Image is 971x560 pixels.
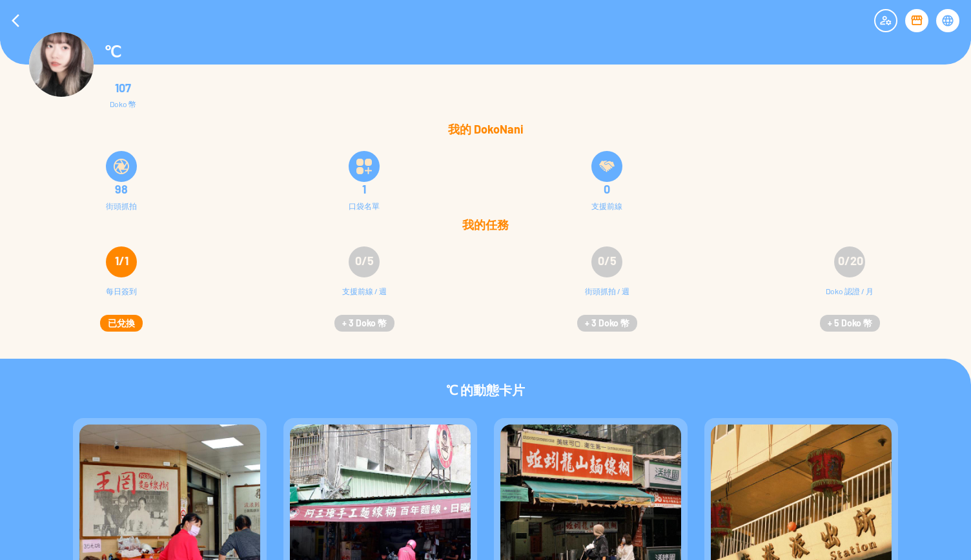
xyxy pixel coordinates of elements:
[349,201,380,210] div: 口袋名單
[106,285,137,311] div: 每日簽到
[820,315,880,332] button: + 5 Doko 幣
[106,201,137,210] div: 街頭抓拍
[29,32,94,97] img: Visruth.jpg not found
[8,183,235,195] div: 98
[838,254,863,268] span: 0/20
[591,201,622,210] div: 支援前線
[100,315,143,332] button: 已兌換
[599,159,615,174] img: frontLineSupply.svg
[826,285,874,311] div: Doko 認證 / 月
[250,183,478,195] div: 1
[110,99,136,108] div: Doko 幣
[493,183,721,195] div: 0
[577,315,637,332] button: + 3 Doko 幣
[110,81,136,94] div: 107
[585,285,629,311] div: 街頭抓拍 / 週
[104,42,121,63] p: ℃
[598,254,617,268] span: 0/5
[115,254,128,268] span: 1/1
[355,254,374,268] span: 0/5
[342,285,387,311] div: 支援前線 / 週
[334,315,394,332] button: + 3 Doko 幣
[356,159,372,174] img: bucketListIcon.svg
[114,159,129,174] img: snapShot.svg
